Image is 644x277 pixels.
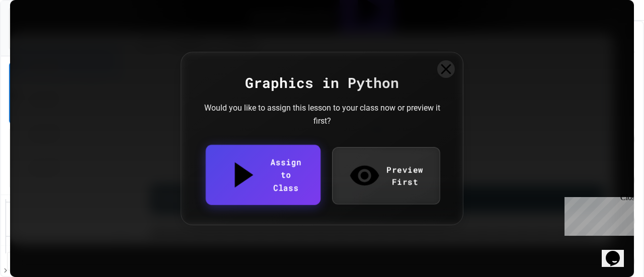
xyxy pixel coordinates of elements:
[560,193,634,236] iframe: chat widget
[201,72,443,94] div: Graphics in Python
[206,145,320,205] a: Assign to Class
[602,237,634,267] iframe: chat widget
[332,147,440,205] a: Preview First
[4,4,69,64] div: Chat with us now!Close
[201,102,443,127] div: Would you like to assign this lesson to your class now or preview it first?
